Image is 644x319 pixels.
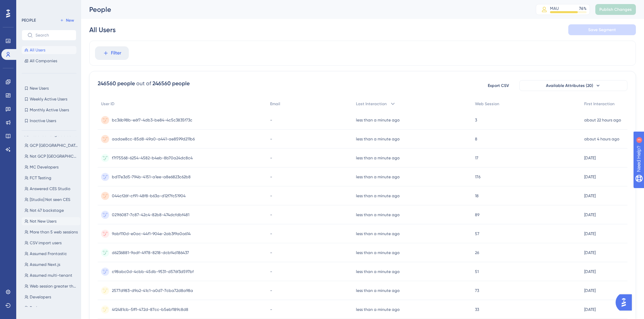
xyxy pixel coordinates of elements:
[475,269,479,274] span: 51
[112,269,194,274] span: c98abc0d-4cbb-45db-9531-d576f3d597bf
[30,240,62,246] span: CSV import users
[579,6,587,11] div: 76 %
[584,193,596,198] time: [DATE]
[270,307,272,312] span: -
[22,293,80,301] button: Developers
[356,231,400,236] time: less than a minute ago
[112,231,191,236] span: 9abf110d-e0ac-44f1-904e-2ab3f9a0a614
[152,79,190,88] div: 246560 people
[35,33,71,38] input: Search
[30,294,51,300] span: Developers
[112,307,188,312] span: 4f2481cb-5ff1-472d-87cc-b5ebf189c8d8
[356,288,400,293] time: less than a minute ago
[22,141,80,150] button: GCP [GEOGRAPHIC_DATA], Not New
[98,79,135,88] div: 246560 people
[270,117,272,123] span: -
[30,251,67,256] span: Assumed Frontastic
[356,118,400,122] time: less than a minute ago
[112,174,191,180] span: bd17e3d5-794b-4151-a1ee-a8e6823c62b8
[57,16,76,24] button: New
[270,101,280,107] span: Email
[584,212,596,217] time: [DATE]
[95,46,129,60] button: Filter
[22,84,76,92] button: New Users
[475,307,479,312] span: 33
[30,208,64,213] span: Not 47 backstage
[22,95,76,103] button: Weekly Active Users
[16,2,42,10] span: Need Help?
[22,239,80,247] button: CSV import users
[270,193,272,199] span: -
[22,106,76,114] button: Monthly Active Users
[356,101,387,107] span: Last Interaction
[22,174,80,182] button: FCT Testing
[270,136,272,142] span: -
[584,307,596,312] time: [DATE]
[599,7,632,12] span: Publish Changes
[588,27,616,32] span: Save Segment
[356,137,400,141] time: less than a minute ago
[112,193,186,199] span: 044cf26f-cf91-48f8-b63a-d12f7fc51904
[270,155,272,161] span: -
[22,46,76,54] button: All Users
[22,304,80,312] button: Business users
[30,86,49,91] span: New Users
[30,118,56,123] span: Inactive Users
[356,156,400,160] time: less than a minute ago
[22,185,80,193] button: Answered CES Studio
[584,175,596,179] time: [DATE]
[22,217,80,225] button: Not New Users
[356,269,400,274] time: less than a minute ago
[30,305,56,311] span: Business users
[30,143,78,148] span: GCP [GEOGRAPHIC_DATA], Not New
[30,47,45,53] span: All Users
[270,269,272,274] span: -
[270,250,272,255] span: -
[112,155,193,161] span: f7f75568-6254-4582-b4eb-8b70a24dc8c4
[22,57,76,65] button: All Companies
[475,212,479,218] span: 89
[356,212,400,217] time: less than a minute ago
[136,79,151,88] div: out of
[111,49,121,57] span: Filter
[356,193,400,198] time: less than a minute ago
[475,193,479,199] span: 18
[30,96,67,102] span: Weekly Active Users
[22,18,36,23] div: PEOPLE
[22,282,80,290] button: Web session greater than 4
[101,101,115,107] span: User ID
[475,174,480,180] span: 176
[519,80,627,91] button: Available Attributes (20)
[475,155,478,161] span: 17
[584,156,596,160] time: [DATE]
[22,260,80,269] button: Assumed Next.js
[595,4,636,15] button: Publish Changes
[616,292,636,313] iframe: UserGuiding AI Assistant Launcher
[30,229,78,235] span: More than 5 web sessions
[30,186,70,191] span: Answered CES Studio
[584,269,596,274] time: [DATE]
[112,136,195,142] span: aadae8cc-85d8-49a0-a441-ae8599d211b6
[22,163,80,171] button: MC Developers
[356,175,400,179] time: less than a minute ago
[356,307,400,312] time: less than a minute ago
[475,288,479,293] span: 73
[488,83,509,88] span: Export CSV
[112,212,189,218] span: 021f6087-7c87-42c4-82b8-474dcfdbf481
[475,250,479,255] span: 26
[112,117,192,123] span: bc36b98b-e6f7-4db3-be84-4c5c3835f73c
[270,212,272,218] span: -
[22,271,80,279] button: Assumed multi-tenant
[30,164,58,170] span: MC Developers
[546,83,593,88] span: Available Attributes (20)
[22,206,80,214] button: Not 47 backstage
[66,18,74,23] span: New
[568,24,636,35] button: Save Segment
[22,117,76,125] button: Inactive Users
[30,262,60,267] span: Assumed Next.js
[584,118,621,122] time: about 22 hours ago
[30,197,70,202] span: [Studio] Not seen CES
[30,273,72,278] span: Assumed multi-tenant
[584,231,596,236] time: [DATE]
[112,250,189,255] span: d6236881-9adf-4978-8218-dcbf4d186437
